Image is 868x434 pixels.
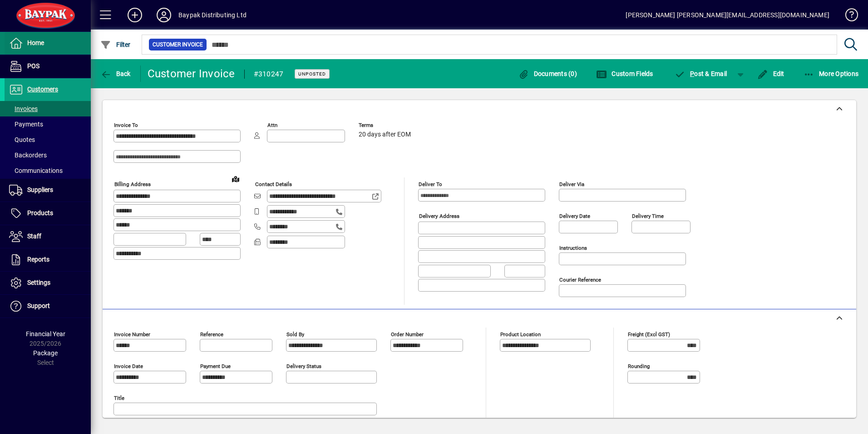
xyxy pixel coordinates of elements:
[5,248,91,271] a: Reports
[286,363,321,369] mat-label: Delivery status
[626,8,829,22] div: [PERSON_NAME] [PERSON_NAME][EMAIL_ADDRESS][DOMAIN_NAME]
[500,331,541,338] mat-label: Product location
[267,122,277,128] mat-label: Attn
[5,101,91,116] a: Invoices
[298,71,326,77] span: Unposted
[757,70,784,77] span: Edit
[594,66,656,82] button: Custom Fields
[98,66,133,82] button: Back
[670,66,732,82] button: Post & Email
[5,272,91,294] a: Settings
[5,179,91,202] a: Suppliers
[5,132,91,147] a: Quotes
[120,7,149,23] button: Add
[9,105,38,112] span: Invoices
[27,39,44,46] span: Home
[27,302,50,309] span: Support
[5,32,91,55] a: Home
[632,213,664,219] mat-label: Delivery time
[114,395,124,401] mat-label: Title
[114,122,138,128] mat-label: Invoice To
[200,331,223,338] mat-label: Reference
[27,86,58,93] span: Customers
[596,70,653,77] span: Custom Fields
[391,331,424,338] mat-label: Order number
[5,55,91,78] a: POS
[359,131,411,138] span: 20 days after EOM
[804,70,859,77] span: More Options
[5,147,91,163] a: Backorders
[628,363,650,369] mat-label: Rounding
[5,116,91,132] a: Payments
[559,213,590,219] mat-label: Delivery date
[516,66,579,82] button: Documents (0)
[518,70,577,77] span: Documents (0)
[254,67,284,81] div: #310247
[91,66,141,82] app-page-header-button: Back
[98,36,133,53] button: Filter
[27,62,39,70] span: POS
[286,331,304,338] mat-label: Sold by
[628,331,670,338] mat-label: Freight (excl GST)
[27,256,49,263] span: Reports
[27,186,53,193] span: Suppliers
[5,202,91,225] a: Products
[675,70,727,77] span: ost & Email
[801,66,861,82] button: More Options
[26,330,65,338] span: Financial Year
[838,2,857,31] a: Knowledge Base
[559,277,601,283] mat-label: Courier Reference
[27,232,41,240] span: Staff
[100,70,131,77] span: Back
[9,121,43,128] span: Payments
[9,151,47,159] span: Backorders
[5,225,91,248] a: Staff
[114,363,143,369] mat-label: Invoice date
[27,279,50,286] span: Settings
[100,41,131,48] span: Filter
[9,136,35,143] span: Quotes
[178,8,247,22] div: Baypak Distributing Ltd
[559,181,584,187] mat-label: Deliver via
[755,66,787,82] button: Edit
[690,70,694,77] span: P
[114,331,150,338] mat-label: Invoice number
[359,122,413,128] span: Terms
[149,7,178,23] button: Profile
[33,349,58,357] span: Package
[559,245,587,251] mat-label: Instructions
[27,209,53,217] span: Products
[228,172,243,186] a: View on map
[9,167,63,174] span: Communications
[153,40,203,49] span: Customer Invoice
[5,295,91,318] a: Support
[148,66,235,81] div: Customer Invoice
[200,363,231,369] mat-label: Payment due
[419,181,442,187] mat-label: Deliver To
[5,163,91,178] a: Communications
